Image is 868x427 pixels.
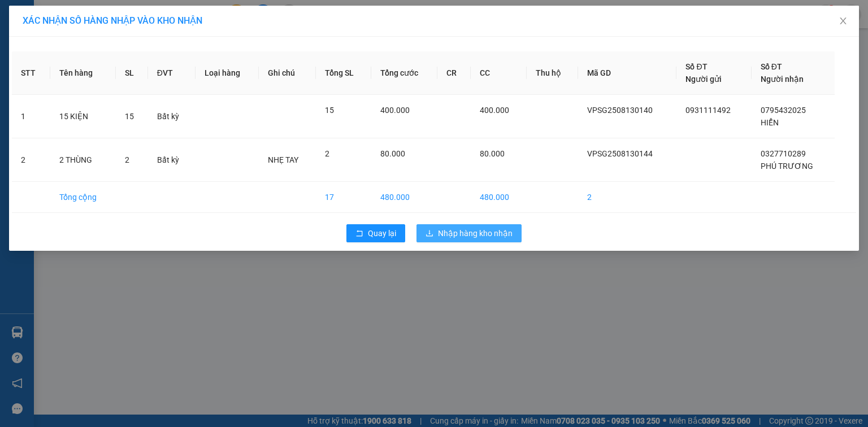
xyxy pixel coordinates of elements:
th: CR [437,51,471,95]
td: 2 THÙNG [50,138,116,182]
span: NHẸ TAY [268,155,298,164]
span: Số ĐT [685,62,707,71]
th: Tổng cước [371,51,437,95]
span: 80.000 [380,149,405,158]
span: 400.000 [380,106,410,115]
th: STT [12,51,50,95]
th: Thu hộ [527,51,578,95]
td: 17 [316,182,371,213]
span: Nhập hàng kho nhận [438,227,513,239]
span: 400.000 [480,106,509,115]
span: 0795432025 [761,106,806,115]
td: 480.000 [471,182,527,213]
td: 1 [12,95,50,138]
span: rollback [355,229,363,238]
button: Close [827,6,859,37]
span: 2 [125,155,129,164]
td: 15 KIỆN [50,95,116,138]
span: PHÚ TRƯƠNG [761,162,813,171]
th: Ghi chú [259,51,316,95]
span: Số ĐT [761,62,782,71]
td: Bất kỳ [148,95,196,138]
button: downloadNhập hàng kho nhận [416,224,522,242]
span: 2 [325,149,329,158]
span: VPSG2508130144 [587,149,653,158]
td: Tổng cộng [50,182,116,213]
span: Quay lại [368,227,396,239]
span: HIỂN [761,118,779,127]
th: SL [116,51,148,95]
th: Mã GD [578,51,677,95]
td: Bất kỳ [148,138,196,182]
span: 80.000 [480,149,505,158]
span: Người gửi [685,75,722,84]
th: Tổng SL [316,51,371,95]
span: 15 [325,106,334,115]
th: Loại hàng [196,51,259,95]
button: rollbackQuay lại [346,224,405,242]
span: 15 [125,112,134,121]
span: 0327710289 [761,149,806,158]
span: Người nhận [761,75,804,84]
th: Tên hàng [50,51,116,95]
td: 480.000 [371,182,437,213]
span: download [426,229,433,238]
td: 2 [578,182,677,213]
span: close [839,16,848,25]
span: VPSG2508130140 [587,106,653,115]
th: CC [471,51,527,95]
span: XÁC NHẬN SỐ HÀNG NHẬP VÀO KHO NHẬN [23,15,202,26]
th: ĐVT [148,51,196,95]
td: 2 [12,138,50,182]
span: 0931111492 [685,106,731,115]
